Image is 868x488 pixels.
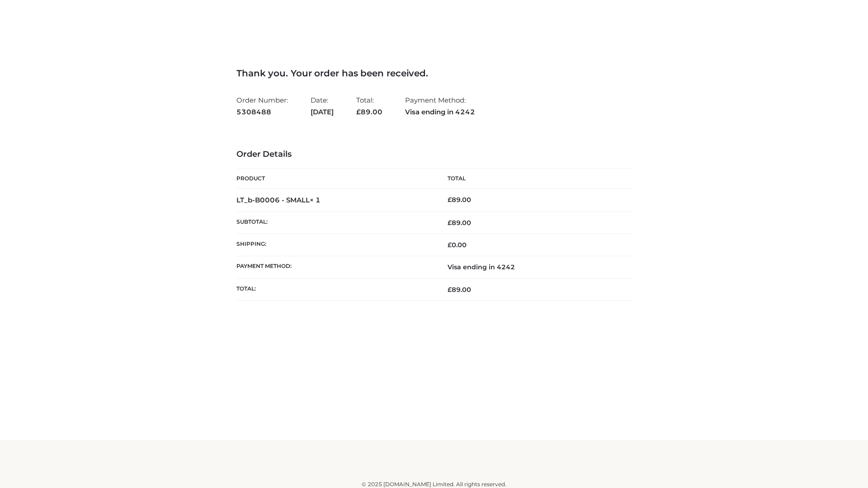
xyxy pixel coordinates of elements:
strong: × 1 [310,196,321,204]
li: Total: [356,92,382,120]
li: Date: [311,92,334,120]
span: £ [448,241,452,249]
h3: Thank you. Your order has been received. [236,68,632,79]
th: Product [236,169,434,189]
strong: LT_b-B0006 - SMALL [236,196,321,204]
strong: Visa ending in 4242 [405,106,475,118]
span: 89.00 [356,108,382,116]
li: Order Number: [236,92,288,120]
strong: [DATE] [311,106,334,118]
li: Payment Method: [405,92,475,120]
th: Total [434,169,632,189]
th: Subtotal: [236,211,434,234]
bdi: 89.00 [448,196,471,204]
span: 89.00 [448,286,471,294]
td: Visa ending in 4242 [434,256,632,278]
span: £ [356,108,361,116]
th: Shipping: [236,234,434,256]
span: £ [448,196,452,204]
strong: 5308488 [236,106,288,118]
span: £ [448,219,452,227]
span: £ [448,286,452,294]
bdi: 0.00 [448,241,467,249]
span: 89.00 [448,219,471,227]
h3: Order Details [236,150,632,160]
th: Total: [236,278,434,300]
th: Payment method: [236,256,434,278]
